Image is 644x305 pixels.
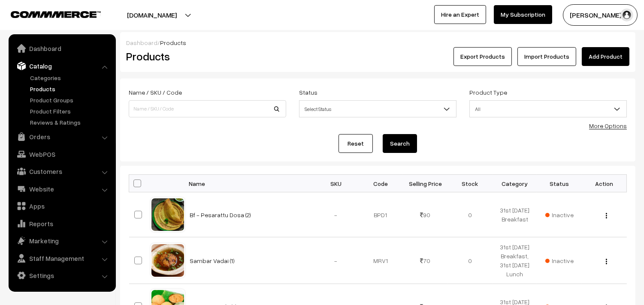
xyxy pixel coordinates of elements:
[11,233,113,248] a: Marketing
[11,268,113,283] a: Settings
[11,198,113,214] a: Apps
[545,210,574,219] span: Inactive
[403,237,447,284] td: 70
[11,164,113,179] a: Customers
[190,211,251,218] a: Bf - Pesarattu Dosa (2)
[358,237,403,284] td: MRV1
[589,122,627,129] a: More Options
[314,175,358,192] th: SKU
[447,175,492,192] th: Stock
[493,192,537,237] td: 31st [DATE] Breakfast
[494,5,552,24] a: My Subscription
[129,88,182,97] label: Name / SKU / Code
[160,39,186,46] span: Products
[28,118,113,127] a: Reviews & Ratings
[11,9,86,19] a: COMMMERCE
[606,259,607,264] img: Menu
[434,5,486,24] a: Hire an Expert
[469,88,507,97] label: Product Type
[582,175,626,192] th: Action
[28,84,113,93] a: Products
[299,102,456,117] span: Select Status
[28,96,113,105] a: Product Groups
[11,251,113,266] a: Staff Management
[11,216,113,231] a: Reports
[493,175,537,192] th: Category
[11,181,113,197] a: Website
[537,175,582,192] th: Status
[403,175,447,192] th: Selling Price
[314,237,358,284] td: -
[129,100,286,117] input: Name / SKU / Code
[606,213,607,218] img: Menu
[358,175,403,192] th: Code
[470,102,626,117] span: All
[11,11,101,18] img: COMMMERCE
[11,58,113,74] a: Catalog
[126,39,157,46] a: Dashboard
[383,134,417,153] button: Search
[469,100,627,117] span: All
[28,107,113,116] a: Product Filters
[11,147,113,162] a: WebPOS
[299,88,317,97] label: Status
[517,47,576,66] a: Import Products
[454,47,512,66] button: Export Products
[11,129,113,144] a: Orders
[545,256,574,265] span: Inactive
[28,73,113,82] a: Categories
[314,192,358,237] td: -
[447,192,492,237] td: 0
[339,134,373,153] a: Reset
[493,237,537,284] td: 31st [DATE] Breakfast, 31st [DATE] Lunch
[620,9,633,21] img: user
[582,47,629,66] a: Add Product
[403,192,447,237] td: 90
[126,50,285,63] h2: Products
[190,257,235,264] a: Sambar Vadai (1)
[126,38,629,47] div: /
[299,100,457,117] span: Select Status
[447,237,492,284] td: 0
[11,41,113,56] a: Dashboard
[185,175,314,192] th: Name
[358,192,403,237] td: BPD1
[97,4,207,26] button: [DOMAIN_NAME]
[563,4,638,26] button: [PERSON_NAME] s…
